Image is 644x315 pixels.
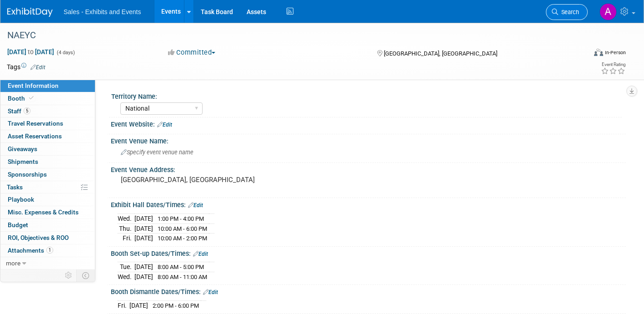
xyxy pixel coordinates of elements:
span: Shipments [8,158,38,165]
td: Fri. [118,300,129,310]
span: Attachments [8,247,53,254]
span: 2:00 PM - 6:00 PM [153,302,199,309]
td: Tags [7,62,45,71]
div: In-Person [604,49,626,56]
span: more [6,259,20,267]
span: Event Information [8,82,59,89]
div: Booth Dismantle Dates/Times: [111,285,626,297]
td: [DATE] [134,234,153,243]
a: Travel Reservations [0,117,95,130]
div: Exhibit Hall Dates/Times: [111,198,626,210]
span: [DATE] [DATE] [7,48,54,56]
span: 1:00 PM - 4:00 PM [158,215,204,222]
a: Attachments1 [0,244,95,257]
td: Wed. [118,213,134,224]
a: Search [546,4,588,20]
span: 8:00 AM - 11:00 AM [158,274,207,280]
span: Travel Reservations [8,120,63,127]
span: Misc. Expenses & Credits [8,208,79,216]
a: Playbook [0,193,95,206]
a: Event Information [0,80,95,92]
a: Edit [203,289,218,295]
a: Sponsorships [0,168,95,181]
td: [DATE] [134,272,153,281]
span: Asset Reservations [8,132,62,140]
pre: [GEOGRAPHIC_DATA], [GEOGRAPHIC_DATA] [121,176,316,184]
span: Tasks [7,183,23,191]
a: Booth [0,92,95,105]
span: 5 [24,107,30,114]
td: Fri. [118,234,134,243]
i: Booth reservation complete [29,96,34,101]
a: more [0,257,95,269]
span: Sales - Exhibits and Events [64,8,141,15]
a: ROI, Objectives & ROO [0,232,95,244]
td: [DATE] [134,262,153,272]
span: (4 days) [56,50,75,56]
a: Edit [30,64,45,71]
td: Tue. [118,262,134,272]
a: Edit [193,251,208,257]
div: Event Rating [601,62,625,67]
div: Event Venue Name: [111,134,626,146]
div: Event Format [534,47,626,61]
span: [GEOGRAPHIC_DATA], [GEOGRAPHIC_DATA] [384,50,497,57]
img: Alexandra Horne [599,3,617,20]
div: Event Venue Address: [111,163,626,174]
td: [DATE] [129,300,148,310]
span: Staff [8,107,30,115]
div: Event Website: [111,117,626,129]
span: 1 [46,247,53,254]
td: Thu. [118,224,134,234]
div: Booth Set-up Dates/Times: [111,247,626,259]
div: NAEYC [4,27,573,44]
a: Edit [157,122,172,128]
a: Asset Reservations [0,130,95,142]
a: Shipments [0,156,95,168]
span: Booth [8,95,35,102]
img: ExhibitDay [7,8,53,17]
span: 10:00 AM - 2:00 PM [158,235,207,242]
td: Wed. [118,272,134,281]
span: 8:00 AM - 5:00 PM [158,264,204,270]
td: [DATE] [134,224,153,234]
span: Giveaways [8,145,37,152]
a: Edit [188,202,203,208]
span: Sponsorships [8,171,47,178]
td: [DATE] [134,213,153,224]
div: Territory Name: [111,90,622,101]
a: Tasks [0,181,95,193]
td: Personalize Event Tab Strip [61,269,77,281]
td: Toggle Event Tabs [77,269,95,281]
span: 10:00 AM - 6:00 PM [158,225,207,232]
img: Format-Inperson.png [594,49,603,56]
span: to [26,48,35,56]
span: Budget [8,221,28,229]
span: ROI, Objectives & ROO [8,234,69,241]
a: Budget [0,219,95,231]
a: Misc. Expenses & Credits [0,206,95,218]
a: Staff5 [0,105,95,117]
span: Playbook [8,196,34,203]
span: Search [558,9,579,15]
button: Committed [165,48,219,57]
a: Giveaways [0,143,95,155]
span: Specify event venue name [121,149,193,156]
